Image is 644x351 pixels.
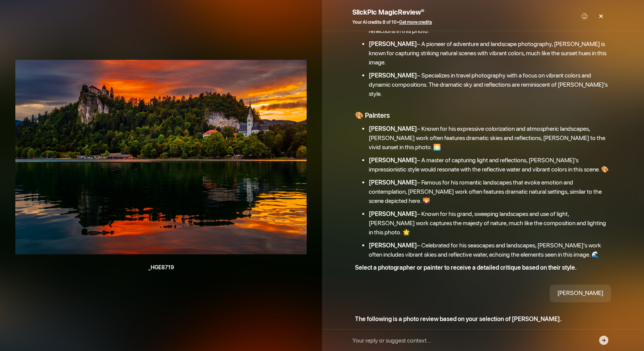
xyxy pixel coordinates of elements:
[355,315,562,323] b: The following is a photo review based on your selection of [PERSON_NAME].
[369,125,417,132] b: [PERSON_NAME]
[369,71,611,102] li: – Specializes in travel photography with a focus on vibrant colors and dynamic compositions. The ...
[352,330,608,351] input: Your reply or suggest context...
[369,179,417,186] b: [PERSON_NAME]
[369,156,611,178] li: – A master of capturing light and reflections, [PERSON_NAME]'s impressionistic style would resona...
[352,18,608,26] div: •
[369,72,417,79] b: [PERSON_NAME]
[369,40,417,48] b: [PERSON_NAME]
[369,209,611,241] li: – Known for his grand, sweeping landscapes and use of light, [PERSON_NAME] work captures the maje...
[355,264,577,271] b: Select a photographer or painter to receive a detailed critique based on their style.
[550,285,611,302] div: [PERSON_NAME]
[399,20,432,25] a: Get more credits
[369,241,611,263] li: – Celebrated for his seascapes and landscapes, [PERSON_NAME]'s work often includes vibrant skies ...
[369,124,611,156] li: – Known for his expressive colorization and atmospheric landscapes, [PERSON_NAME] work often feat...
[369,242,417,249] b: [PERSON_NAME]
[15,263,307,272] b: _HGE8719
[355,110,611,120] h3: 🎨 Painters
[383,20,397,25] span: 8 of 10
[369,210,417,218] b: [PERSON_NAME]
[369,157,417,164] b: [PERSON_NAME]
[599,336,608,345] button: →
[369,40,611,71] li: – A pioneer of adventure and landscape photography, [PERSON_NAME] is known for capturing striking...
[421,8,424,13] sup: AI
[369,178,611,209] li: – Famous for his romantic landscapes that evoke emotion and contemplation, [PERSON_NAME] work oft...
[352,20,397,25] span: Your AI credits:
[589,8,612,24] div: ×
